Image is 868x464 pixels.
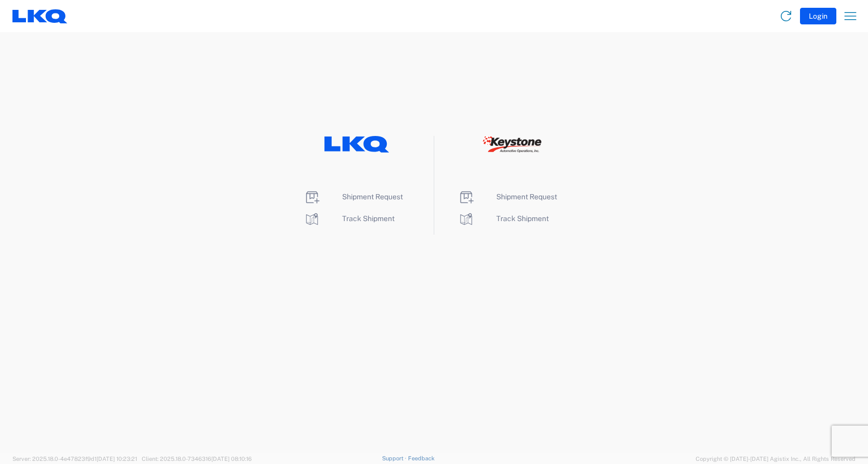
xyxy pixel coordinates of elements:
a: Track Shipment [458,214,549,223]
span: Copyright © [DATE]-[DATE] Agistix Inc., All Rights Reserved [696,454,856,463]
a: Shipment Request [458,193,557,201]
button: Login [800,8,836,24]
span: Shipment Request [342,193,403,201]
span: [DATE] 10:23:21 [97,456,137,462]
span: Server: 2025.18.0-4e47823f9d1 [12,456,137,462]
a: Track Shipment [304,214,395,223]
a: Shipment Request [304,193,403,201]
a: Feedback [408,455,435,461]
span: Client: 2025.18.0-7346316 [142,456,252,462]
span: Track Shipment [496,214,549,223]
span: Shipment Request [496,193,557,201]
a: Support [382,455,408,461]
span: [DATE] 08:10:16 [211,456,252,462]
span: Track Shipment [342,214,395,223]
